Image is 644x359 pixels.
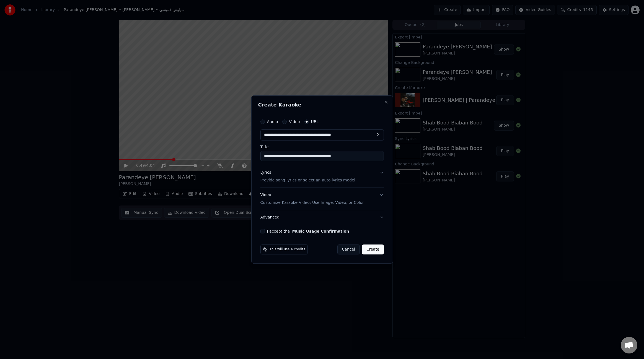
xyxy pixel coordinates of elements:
button: I accept the [292,229,349,233]
p: Customize Karaoke Video: Use Image, Video, or Color [260,200,364,205]
div: Video [260,192,364,205]
label: URL [311,120,319,124]
p: Provide song lyrics or select an auto lyrics model [260,178,355,183]
button: LyricsProvide song lyrics or select an auto lyrics model [260,165,384,188]
label: Video [289,120,300,124]
button: Cancel [337,244,360,254]
button: Create [362,244,384,254]
label: I accept the [267,229,349,233]
h2: Create Karaoke [258,102,386,107]
button: VideoCustomize Karaoke Video: Use Image, Video, or Color [260,188,384,210]
div: Lyrics [260,170,271,175]
label: Audio [267,120,278,124]
label: Title [260,145,384,149]
button: Advanced [260,210,384,225]
span: This will use 4 credits [270,247,305,252]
